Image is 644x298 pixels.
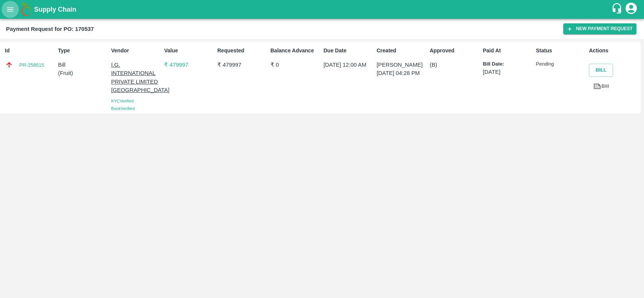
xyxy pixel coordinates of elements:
p: [PERSON_NAME] [377,61,427,69]
p: Bill Date: [483,61,533,68]
p: ( Fruit ) [58,69,108,77]
p: Balance Advance [271,47,321,55]
p: Id [5,47,55,55]
p: Bill [58,61,108,69]
p: ₹ 479997 [164,61,214,69]
p: [DATE] 12:00 AM [324,61,374,69]
img: logo [19,2,34,17]
p: Requested [217,47,267,55]
button: open drawer [2,1,19,18]
p: Due Date [324,47,374,55]
a: PR-258515 [19,61,44,69]
a: Bill [589,80,613,93]
p: Created [377,47,427,55]
p: Value [164,47,214,55]
div: account of current user [624,2,638,17]
button: New Payment Request [563,23,636,34]
a: Supply Chain [34,4,611,15]
p: Paid At [483,47,533,55]
span: KYC Verified [111,99,134,103]
button: Bill [589,64,613,77]
p: Type [58,47,108,55]
p: I.G. INTERNATIONAL PRIVATE LIMITED [GEOGRAPHIC_DATA] [111,61,161,94]
span: Bank Verified [111,106,135,111]
div: customer-support [611,3,624,16]
p: Actions [589,47,639,55]
p: Vendor [111,47,161,55]
b: Supply Chain [34,6,76,13]
p: [DATE] 04:28 PM [377,69,427,77]
p: [DATE] [483,68,533,76]
p: Pending [536,61,586,68]
p: ₹ 479997 [217,61,267,69]
p: Status [536,47,586,55]
p: ₹ 0 [271,61,321,69]
b: Payment Request for PO: 170537 [6,26,94,32]
p: Approved [430,47,480,55]
p: (B) [430,61,480,69]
